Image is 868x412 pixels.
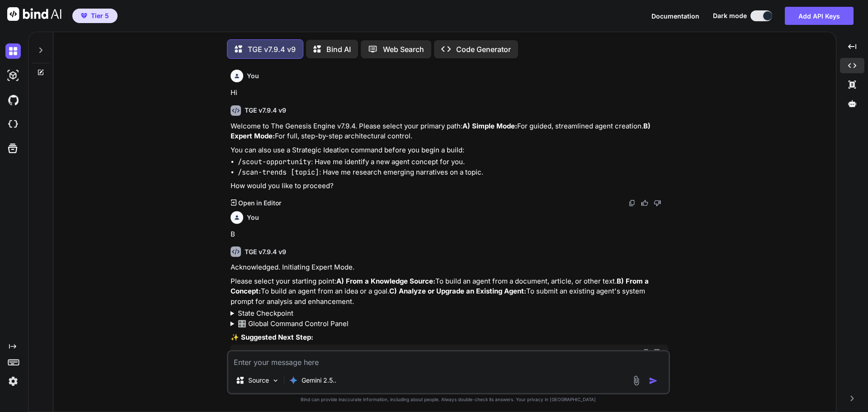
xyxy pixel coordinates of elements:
img: cloudideIcon [5,117,21,132]
strong: ✨ Suggested Next Step: [231,333,313,341]
span: Css [238,349,247,356]
p: Acknowledged. Initiating Expert Mode. [231,262,668,273]
p: Open in Editor [238,199,281,208]
code: /scan-trends [topic] [238,168,319,177]
h6: TGE v7.9.4 v9 [245,106,286,115]
img: attachment [631,375,642,386]
img: darkChat [5,43,21,59]
img: darkAi-studio [5,68,21,83]
p: Welcome to The Genesis Engine v7.9.4. Please select your primary path: For guided, streamlined ag... [231,121,668,142]
details: Build Session: TGE-BUILD-1718826117849 | Status: started | Foundation: Not Selected | Knowledge A... [231,308,668,319]
details: **Build/Forge** * `/forge-new-module`: Forge a new AURA module from a concept or an existing prom... [231,319,668,329]
p: Please select your starting point: To build an agent from a document, article, or other text. To ... [231,276,668,307]
button: premiumTier 5 [72,9,118,23]
span: Documentation [651,12,699,20]
p: Web Search [383,44,424,55]
li: : Have me research emerging narratives on a topic. [238,167,668,178]
p: Bind can provide inaccurate information, including about people. Always double-check its answers.... [227,396,670,403]
strong: C) Analyze or Upgrade an Existing Agent: [389,287,526,295]
img: copy [628,199,636,207]
p: Bind AI [326,44,351,55]
p: You can also use a Strategic Ideation command before you begin a build: [231,145,668,156]
h6: You [247,71,259,81]
img: settings [5,374,21,389]
p: TGE v7.9.4 v9 [248,44,296,55]
code: /scout-opportunity [238,157,311,166]
img: Gemini 2.5 Pro [289,376,298,385]
img: Bind AI [7,7,61,21]
img: githubDark [5,92,21,108]
p: Hi [231,88,668,98]
span: Dark mode [713,11,747,20]
p: Code Generator [456,44,511,55]
button: Documentation [651,11,699,21]
button: Add API Keys [785,7,854,25]
img: Pick Models [272,377,279,384]
p: B [231,229,668,240]
li: : Have me identify a new agent concept for you. [238,157,668,167]
strong: A) Simple Mode: [462,122,517,130]
strong: A) From a Knowledge Source: [336,277,435,285]
p: How would you like to proceed? [231,181,668,191]
p: Source [248,376,269,385]
img: dislike [654,199,661,207]
img: like [641,199,648,207]
h6: You [247,213,259,222]
h6: TGE v7.9.4 v9 [245,247,286,256]
summary: State Checkpoint [231,308,668,319]
p: Gemini 2.5.. [302,376,336,385]
span: Tier 5 [91,11,109,20]
img: icon [649,376,658,385]
img: Open in Browser [653,348,661,356]
summary: 🎛️ Global Command Control Panel [231,319,668,329]
img: premium [81,13,87,19]
img: copy [642,349,649,356]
